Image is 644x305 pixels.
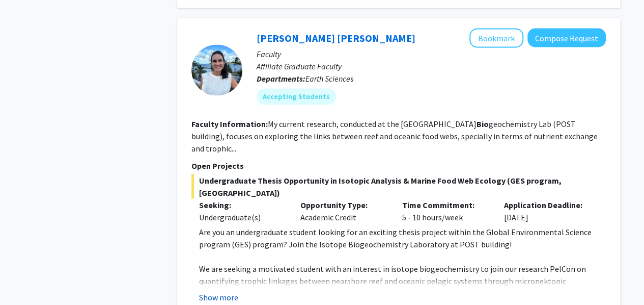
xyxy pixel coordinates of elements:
mat-chip: Accepting Students [257,88,336,105]
p: Faculty [257,47,606,60]
p: Time Commitment: [402,198,489,211]
b: Bio [477,118,489,129]
p: Application Deadline: [504,198,591,211]
p: Affiliate Graduate Faculty [257,60,606,72]
a: [PERSON_NAME] [PERSON_NAME] [257,31,415,44]
span: Earth Sciences [305,73,353,83]
p: Opportunity Type: [300,198,387,211]
p: Open Projects [191,159,606,171]
div: Undergraduate(s) [199,211,286,223]
fg-read-more: My current research, conducted at the [GEOGRAPHIC_DATA] geochemistry Lab (POST building), focuses... [191,118,598,153]
button: Show more [199,291,238,303]
span: Undergraduate Thesis Opportunity in Isotopic Analysis & Marine Food Web Ecology (GES program, [GE... [191,174,606,198]
b: Departments: [257,73,305,83]
p: Seeking: [199,198,286,211]
div: 5 - 10 hours/week [395,198,496,223]
div: [DATE] [496,198,598,223]
div: Academic Credit [293,198,395,223]
iframe: Chat [8,259,43,297]
b: Faculty Information: [191,118,268,129]
button: Compose Request to Rita Garcia Seoane [527,28,606,47]
button: Add Rita Garcia Seoane to Bookmarks [469,28,523,47]
p: Are you an undergraduate student looking for an exciting thesis project within the Global Environ... [199,225,606,250]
